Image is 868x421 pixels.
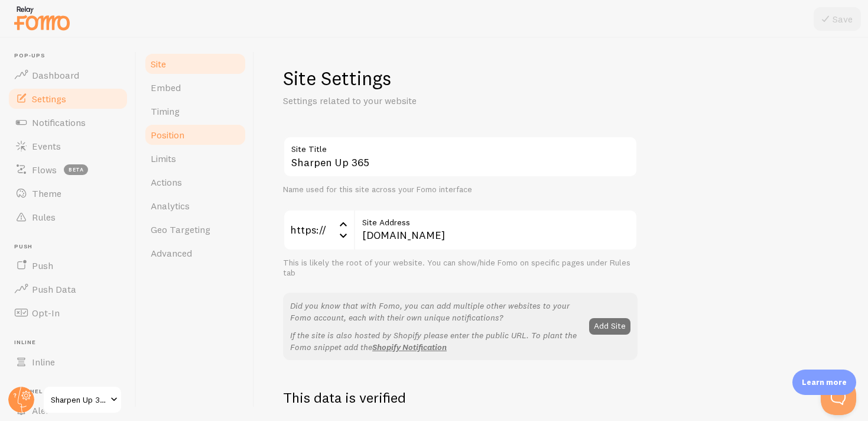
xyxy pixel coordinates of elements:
span: Timing [151,105,180,117]
span: Push Data [32,283,76,295]
span: Push [14,243,129,251]
span: Geo Targeting [151,224,210,235]
span: Inline [14,339,129,346]
span: Actions [151,176,182,188]
div: Name used for this site across your Fomo interface [283,184,638,195]
a: Timing [144,99,247,123]
p: Learn more [802,377,847,388]
a: Notifications [7,111,129,134]
span: Site [151,58,166,70]
button: Add Site [589,318,630,335]
span: Embed [151,82,181,93]
span: Flows [32,164,57,176]
div: Learn more [792,370,856,395]
a: Advanced [144,241,247,265]
a: Opt-In [7,301,129,325]
a: Dashboard [7,63,129,87]
span: Dashboard [32,69,79,81]
a: Limits [144,147,247,170]
a: Site [144,52,247,76]
span: Sharpen Up 365 [51,393,107,407]
div: https:// [283,209,354,251]
a: Shopify Notification [372,342,447,352]
span: Analytics [151,200,190,212]
input: myhonestcompany.com [354,209,638,251]
span: Notifications [32,116,86,128]
a: Theme [7,182,129,205]
a: Push Data [7,277,129,301]
a: Geo Targeting [144,218,247,241]
a: Embed [144,76,247,99]
span: Limits [151,153,176,164]
a: Sharpen Up 365 [43,386,122,414]
div: This is likely the root of your website. You can show/hide Fomo on specific pages under Rules tab [283,258,638,278]
label: Site Title [283,136,638,156]
span: Position [151,129,184,141]
a: Position [144,123,247,147]
span: Rules [32,211,56,223]
label: Site Address [354,209,638,229]
iframe: Help Scout Beacon - Open [821,380,856,415]
span: Push [32,260,53,271]
span: Theme [32,187,61,199]
a: Actions [144,170,247,194]
a: Flows beta [7,158,129,182]
p: Settings related to your website [283,94,567,108]
a: Settings [7,87,129,111]
a: Inline [7,350,129,374]
a: Analytics [144,194,247,218]
a: Rules [7,205,129,229]
h2: This data is verified [283,388,638,407]
span: Events [32,140,61,152]
p: If the site is also hosted by Shopify please enter the public URL. To plant the Fomo snippet add the [290,329,582,353]
a: Events [7,134,129,158]
span: Settings [32,93,66,105]
a: Push [7,254,129,277]
span: Advanced [151,247,192,259]
h1: Site Settings [283,66,638,90]
img: fomo-relay-logo-orange.svg [12,3,71,33]
span: Opt-In [32,307,60,319]
span: beta [64,164,88,175]
p: Did you know that with Fomo, you can add multiple other websites to your Fomo account, each with ... [290,300,582,323]
span: Pop-ups [14,52,129,60]
span: Inline [32,356,55,368]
